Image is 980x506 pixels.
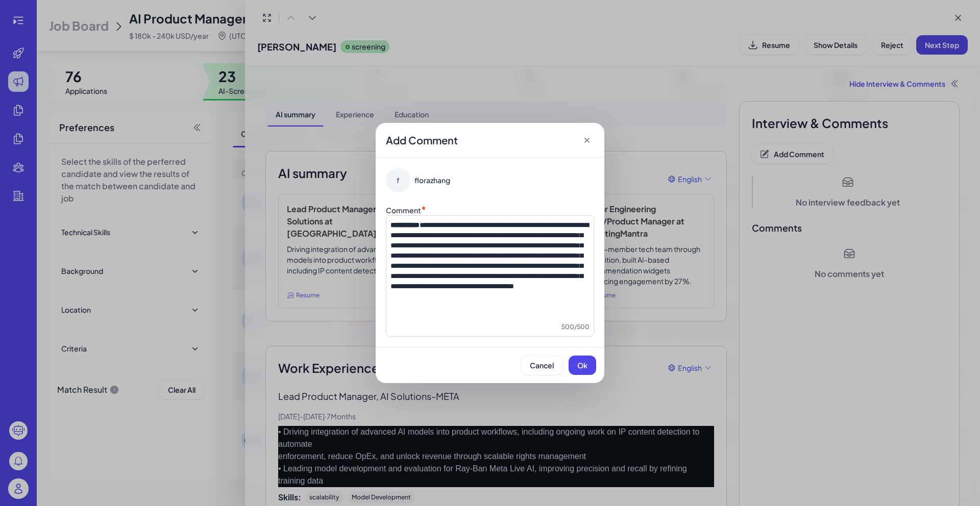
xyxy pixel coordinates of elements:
[386,168,410,192] div: f
[414,175,450,185] span: florazhang
[390,322,590,332] div: 500 / 500
[569,356,596,375] button: Ok
[521,356,562,375] button: Cancel
[577,361,587,370] span: Ok
[386,133,458,147] span: Add Comment
[386,206,421,215] label: Comment
[530,361,554,370] span: Cancel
